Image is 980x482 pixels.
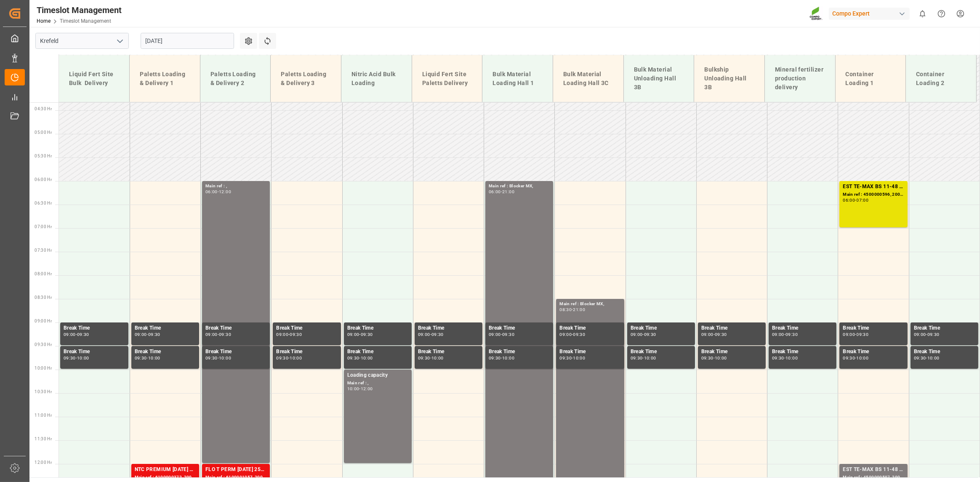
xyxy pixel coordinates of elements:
[501,190,502,194] div: -
[714,333,715,336] div: -
[359,333,360,336] div: -
[631,348,692,356] div: Break Time
[35,33,129,49] input: Type to search/select
[35,342,52,347] span: 09:30 Hr
[772,333,784,336] div: 09:00
[277,67,334,91] div: Paletts Loading & Delivery 3
[35,130,52,135] span: 05:00 Hr
[64,333,76,336] div: 09:00
[772,62,828,95] div: Mineral fertilizer production delivery
[135,348,196,356] div: Break Time
[207,67,264,91] div: Paletts Loading & Delivery 2
[218,190,219,194] div: -
[35,224,52,229] span: 07:00 Hr
[347,333,360,336] div: 09:00
[842,67,899,91] div: Container Loading 1
[857,198,869,202] div: 07:00
[205,190,218,194] div: 06:00
[572,356,573,360] div: -
[361,356,373,360] div: 10:00
[843,474,904,481] div: Main ref : 4500000597, 2000000427;
[135,466,196,474] div: NTC PREMIUM [DATE] 50kg (x25) INT MTO;
[559,333,572,336] div: 09:00
[489,67,546,91] div: Bulk Material Loading Hall 1
[631,62,687,95] div: Bulk Material Unloading Hall 3B
[701,333,714,336] div: 09:00
[361,387,373,391] div: 12:00
[35,248,52,253] span: 07:30 Hr
[35,413,52,418] span: 11:00 Hr
[76,356,77,360] div: -
[631,324,692,333] div: Break Time
[205,356,218,360] div: 09:30
[77,333,89,336] div: 09:30
[288,356,290,360] div: -
[290,333,302,336] div: 09:30
[147,356,148,360] div: -
[35,389,52,394] span: 10:30 Hr
[418,333,430,336] div: 09:00
[829,5,913,21] button: Compo Expert
[419,67,476,91] div: Liquid Fert Site Paletts Delivery
[572,308,573,312] div: -
[113,35,126,48] button: open menu
[35,107,52,111] span: 04:30 Hr
[35,366,52,370] span: 10:00 Hr
[559,301,620,308] div: Main ref : Blocker MX,
[35,154,52,158] span: 05:30 Hr
[489,183,550,190] div: Main ref : Blocker MX,
[701,356,714,360] div: 09:30
[701,324,762,333] div: Break Time
[37,18,51,24] a: Home
[205,183,266,190] div: Main ref : ,
[276,333,288,336] div: 09:00
[644,333,656,336] div: 09:30
[784,333,786,336] div: -
[914,356,926,360] div: 09:30
[914,348,975,356] div: Break Time
[205,348,266,356] div: Break Time
[573,356,585,360] div: 10:00
[843,183,904,191] div: EST TE-MAX BS 11-48 20kg (x56) INT MTO;
[843,466,904,474] div: EST TE-MAX BS 11-48 20kg (x56) INT MTO;
[37,4,122,16] div: Timeslot Management
[219,356,231,360] div: 10:00
[347,324,408,333] div: Break Time
[914,333,926,336] div: 09:00
[784,356,786,360] div: -
[843,333,855,336] div: 09:00
[218,333,219,336] div: -
[135,474,196,481] div: Main ref : 6100000372, 2000000195;
[572,333,573,336] div: -
[715,356,727,360] div: 10:00
[927,333,940,336] div: 09:30
[66,67,122,91] div: Liquid Fert Site Bulk Delivery
[855,356,856,360] div: -
[631,333,643,336] div: 09:00
[914,324,975,333] div: Break Time
[35,295,52,300] span: 08:30 Hr
[559,324,620,333] div: Break Time
[148,356,160,360] div: 10:00
[573,308,585,312] div: 21:00
[772,324,833,333] div: Break Time
[64,324,125,333] div: Break Time
[276,356,288,360] div: 09:30
[218,356,219,360] div: -
[64,348,125,356] div: Break Time
[430,333,431,336] div: -
[135,324,196,333] div: Break Time
[489,356,501,360] div: 09:30
[786,333,798,336] div: 09:30
[361,333,373,336] div: 09:30
[418,356,430,360] div: 09:30
[348,67,405,91] div: Nitric Acid Bulk Loading
[559,348,620,356] div: Break Time
[76,333,77,336] div: -
[843,324,904,333] div: Break Time
[147,333,148,336] div: -
[843,356,855,360] div: 09:30
[644,356,656,360] div: 10:00
[35,201,52,205] span: 06:30 Hr
[489,333,501,336] div: 09:00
